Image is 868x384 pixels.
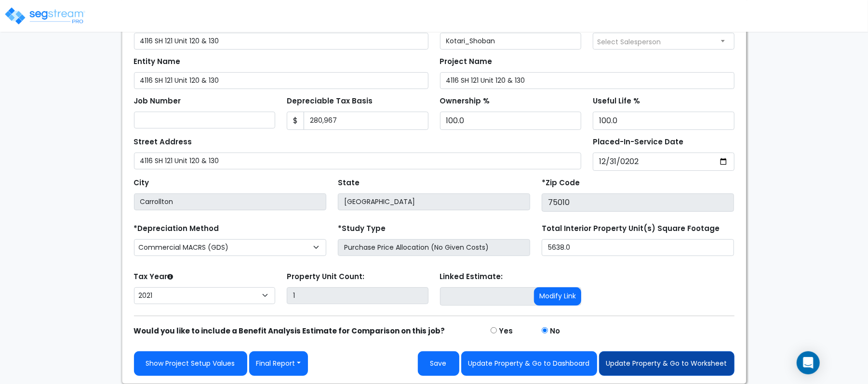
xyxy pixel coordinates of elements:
span: $ [287,112,304,130]
input: Property Name [134,33,428,50]
button: Update Property & Go to Worksheet [599,351,734,376]
label: Total Interior Property Unit(s) Square Footage [542,223,720,234]
button: Update Property & Go to Dashboard [461,351,597,376]
label: Project Name [440,56,493,67]
div: Open Intercom Messenger [797,351,820,374]
label: No [550,326,560,337]
a: Show Project Setup Values [134,351,247,376]
img: logo_pro_r.png [4,6,86,26]
input: Depreciation [593,112,734,130]
label: Placed-In-Service Date [593,137,683,148]
input: Project Name [440,72,734,89]
input: 0.00 [304,112,428,130]
label: *Zip Code [542,178,580,189]
label: Linked Estimate: [440,271,503,282]
input: Entity Name [134,72,428,89]
strong: Would you like to include a Benefit Analysis Estimate for Comparison on this job? [134,326,445,336]
span: Select Salesperson [597,37,661,47]
label: *Study Type [338,223,386,234]
input: Street Address [134,153,582,169]
label: Useful Life % [593,96,640,107]
label: Depreciable Tax Basis [287,96,373,107]
label: City [134,178,149,189]
input: total square foot [542,239,734,256]
label: State [338,178,360,189]
label: *Depreciation Method [134,223,219,234]
label: Job Number [134,96,181,107]
input: Client Name [440,33,582,50]
label: Property Unit Count: [287,271,364,282]
label: Street Address [134,137,192,148]
label: Tax Year [134,271,174,282]
label: Entity Name [134,56,181,67]
button: Modify Link [534,287,581,306]
input: Zip Code [542,193,734,212]
input: Ownership [440,112,582,130]
label: Ownership % [440,96,490,107]
button: Save [418,351,459,376]
label: Yes [499,326,513,337]
button: Final Report [249,351,308,376]
input: Building Count [287,287,428,304]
